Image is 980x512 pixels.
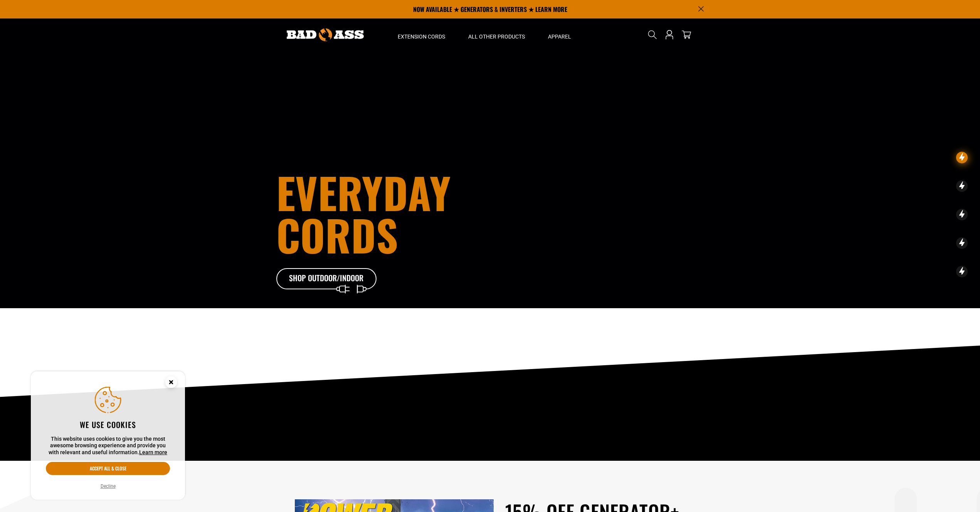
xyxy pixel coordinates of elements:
span: All Other Products [468,33,525,40]
summary: Search [646,29,659,41]
button: Decline [98,482,118,490]
summary: Extension Cords [386,18,457,51]
summary: All Other Products [457,18,536,51]
button: Accept all & close [46,462,170,475]
summary: Apparel [536,18,583,51]
a: Shop Outdoor/Indoor [276,268,377,290]
span: Extension Cords [398,33,445,40]
a: Learn more [139,449,167,455]
p: This website uses cookies to give you the most awesome browsing experience and provide you with r... [46,436,170,456]
h1: Everyday cords [276,171,533,256]
aside: Cookie Consent [31,371,185,500]
img: Bad Ass Extension Cords [287,29,364,41]
h2: We use cookies [46,420,170,430]
span: Apparel [548,33,571,40]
